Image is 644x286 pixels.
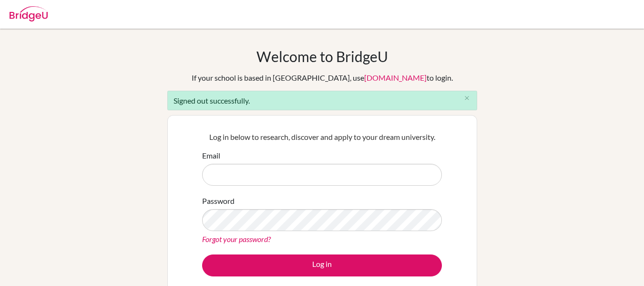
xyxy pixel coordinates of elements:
div: If your school is based in [GEOGRAPHIC_DATA], use to login. [192,72,453,84]
i: close [463,95,470,102]
h1: Welcome to BridgeU [256,48,388,65]
label: Password [202,195,235,207]
div: Signed out successfully. [167,91,477,110]
button: Log in [202,254,442,276]
button: Close [458,91,477,106]
img: Bridge-U [10,6,48,21]
a: Forgot your password? [202,234,271,244]
label: Email [202,150,220,161]
p: Log in below to research, discover and apply to your dream university. [202,131,442,143]
a: [DOMAIN_NAME] [364,73,427,82]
